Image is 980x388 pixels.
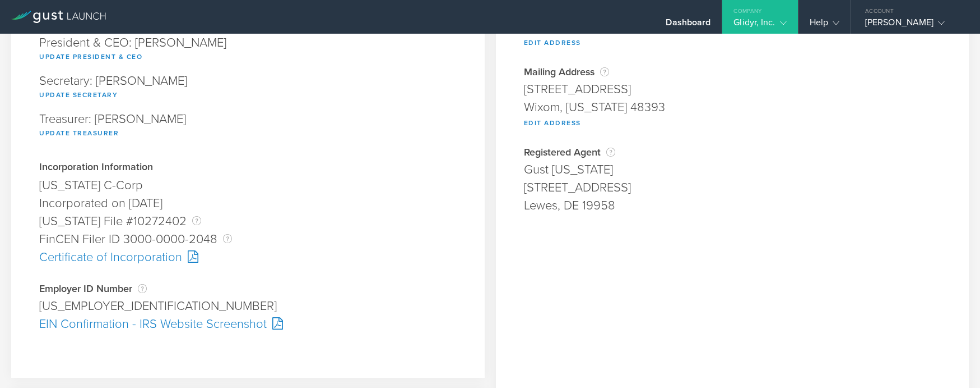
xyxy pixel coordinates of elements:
div: Incorporation Information [39,162,457,174]
div: Lewes, DE 19958 [524,197,941,214]
button: Update Secretary [39,88,118,102]
div: FinCEN Filer ID 3000-0000-2048 [39,230,457,248]
div: Dashboard [666,17,710,34]
div: EIN Confirmation - IRS Website Screenshot [39,315,457,333]
div: Help [810,17,839,34]
div: Gust [US_STATE] [524,161,941,179]
iframe: Chat Widget [924,334,980,388]
div: Treasurer: [PERSON_NAME] [39,107,457,145]
div: Secretary: [PERSON_NAME] [39,69,457,107]
div: Employer ID Number [39,283,457,294]
div: President & CEO: [PERSON_NAME] [39,31,457,69]
div: [STREET_ADDRESS] [524,179,941,197]
button: Update President & CEO [39,50,142,63]
div: Wixom, [US_STATE] 48393 [524,98,941,116]
button: Update Treasurer [39,126,119,140]
div: [US_STATE] C-Corp [39,176,457,194]
button: Edit Address [524,36,581,49]
div: Mailing Address [524,66,941,77]
div: Registered Agent [524,147,941,158]
div: [STREET_ADDRESS] [524,80,941,98]
div: Incorporated on [DATE] [39,194,457,212]
button: Edit Address [524,116,581,130]
div: [US_STATE] File #10272402 [39,212,457,230]
div: [US_EMPLOYER_IDENTIFICATION_NUMBER] [39,297,457,315]
div: [PERSON_NAME] [865,17,960,34]
div: Certificate of Incorporation [39,248,457,266]
div: Glidyr, Inc. [733,17,786,34]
